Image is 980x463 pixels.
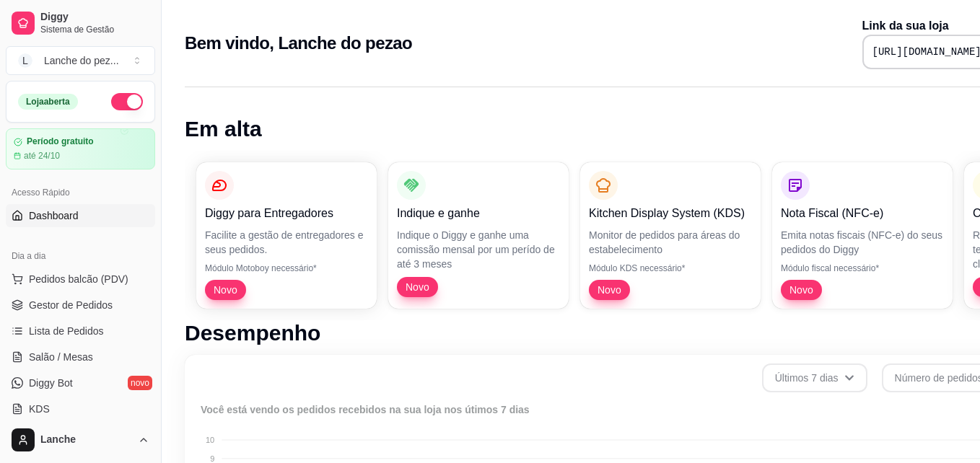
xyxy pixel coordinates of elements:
span: Lista de Pedidos [29,324,104,338]
span: Lanche [40,433,132,446]
span: Gestor de Pedidos [29,298,113,312]
button: Pedidos balcão (PDV) [6,268,155,291]
span: Diggy [40,11,149,24]
p: Diggy para Entregadores [205,205,368,222]
span: Pedidos balcão (PDV) [29,272,128,286]
p: Emita notas fiscais (NFC-e) do seus pedidos do Diggy [781,228,944,257]
p: Nota Fiscal (NFC-e) [781,205,944,222]
button: Indique e ganheIndique o Diggy e ganhe uma comissão mensal por um perído de até 3 mesesNovo [388,162,569,309]
a: DiggySistema de Gestão [6,6,155,40]
article: Período gratuito [27,136,94,147]
h2: Bem vindo, Lanche do pezao [185,32,412,55]
span: Diggy Bot [29,376,73,390]
a: KDS [6,397,155,420]
a: Gestor de Pedidos [6,294,155,317]
div: Acesso Rápido [6,181,155,204]
a: Diggy Botnovo [6,371,155,394]
span: Novo [400,280,435,294]
a: Dashboard [6,204,155,227]
button: Select a team [6,46,155,75]
span: Novo [784,283,819,297]
button: Diggy para EntregadoresFacilite a gestão de entregadores e seus pedidos.Módulo Motoboy necessário... [196,162,377,309]
tspan: 9 [210,454,214,463]
a: Salão / Mesas [6,345,155,369]
span: Novo [208,283,243,297]
text: Você está vendo os pedidos recebidos na sua loja nos útimos 7 dias [201,404,530,415]
button: Últimos 7 dias [762,363,867,392]
div: Loja aberta [18,94,78,110]
article: até 24/10 [24,150,60,162]
span: KDS [29,402,50,416]
p: Módulo fiscal necessário* [781,263,944,274]
a: Lista de Pedidos [6,319,155,343]
p: Indique o Diggy e ganhe uma comissão mensal por um perído de até 3 meses [397,228,560,271]
button: Nota Fiscal (NFC-e)Emita notas fiscais (NFC-e) do seus pedidos do DiggyMódulo fiscal necessário*Novo [772,162,953,309]
tspan: 10 [206,436,214,444]
p: Monitor de pedidos para áreas do estabelecimento [589,228,752,257]
div: Lanche do pez ... [44,53,119,68]
span: Dashboard [29,208,79,223]
span: Novo [592,283,627,297]
p: Kitchen Display System (KDS) [589,205,752,222]
p: Facilite a gestão de entregadores e seus pedidos. [205,228,368,257]
button: Lanche [6,423,155,457]
a: Período gratuitoaté 24/10 [6,128,155,169]
p: Indique e ganhe [397,205,560,222]
button: Kitchen Display System (KDS)Monitor de pedidos para áreas do estabelecimentoMódulo KDS necessário... [580,162,761,309]
div: Dia a dia [6,244,155,268]
span: Sistema de Gestão [40,24,149,35]
span: L [18,53,32,68]
p: Módulo Motoboy necessário* [205,263,368,274]
span: Salão / Mesas [29,350,93,364]
p: Módulo KDS necessário* [589,263,752,274]
button: Alterar Status [111,93,143,110]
